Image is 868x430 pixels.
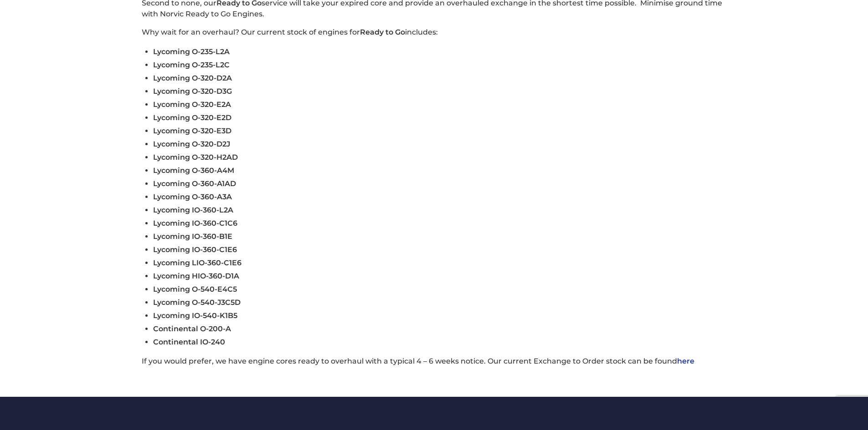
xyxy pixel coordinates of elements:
span: Lycoming O-320-E2D [153,113,231,122]
span: Lycoming O-360-A3A [153,192,232,201]
span: Lycoming HIO-360-D1A [153,272,239,280]
span: Lycoming O-360-A4M [153,166,234,175]
span: Lycoming IO-360-L2A [153,206,233,214]
span: Lycoming LIO-360-C1E6 [153,258,241,267]
span: Lycoming O-235-L2A [153,47,230,56]
span: Lycoming O-320-H2AD [153,153,238,162]
span: Lycoming O-320-E2A [153,100,231,109]
span: Lycoming O-320-E3D [153,126,231,135]
span: Lycoming IO-360-C1E6 [153,245,237,254]
span: Lycoming IO-540-K1B5 [153,311,237,320]
span: Lycoming O-320-D2J [153,140,230,148]
span: Lycoming O-320-D3G [153,87,232,96]
strong: Ready to Go [360,28,405,36]
a: here [677,357,694,365]
span: Lycoming O-540-J3C5D [153,298,241,307]
span: Lycoming O-360-A1AD [153,179,236,188]
p: If you would prefer, we have engine cores ready to overhaul with a typical 4 – 6 weeks notice. Ou... [142,356,726,367]
span: Lycoming O-540-E4C5 [153,285,237,293]
span: Continental O-200-A [153,324,231,333]
span: Lycoming O-235-L2C [153,61,230,69]
p: Why wait for an overhaul? Our current stock of engines for includes: [142,27,726,38]
span: Lycoming O-320-D2A [153,74,232,82]
span: Lycoming IO-360-C1C6 [153,219,237,228]
span: Continental IO-240 [153,338,225,346]
span: Lycoming IO-360-B1E [153,232,232,241]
